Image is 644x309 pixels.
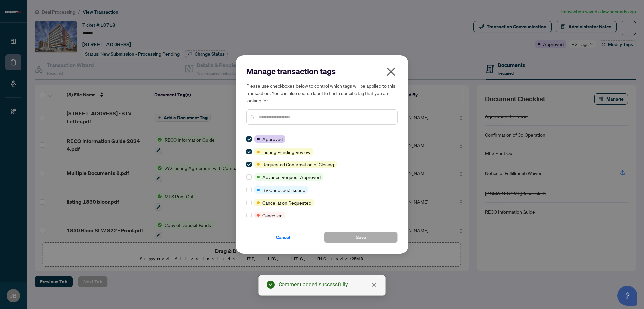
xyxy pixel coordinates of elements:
span: close [371,283,377,288]
span: Requested Confirmation of Closing [262,161,334,168]
span: close [386,66,396,77]
span: Cancelled [262,212,282,219]
span: Listing Pending Review [262,148,310,155]
a: Close [370,282,378,289]
div: Comment added successfully [279,281,377,289]
button: Open asap [617,286,637,306]
span: Cancel [276,232,290,243]
span: BV Cheque(s) Issued [262,186,305,194]
span: Cancellation Requested [262,199,311,206]
button: Cancel [246,232,320,243]
span: check-circle [267,281,275,289]
h2: Manage transaction tags [246,66,398,77]
h5: Please use checkboxes below to control which tags will be applied to this transaction. You can al... [246,82,398,104]
span: Advance Request Approved [262,173,321,181]
button: Save [324,232,398,243]
span: Approved [262,135,283,143]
